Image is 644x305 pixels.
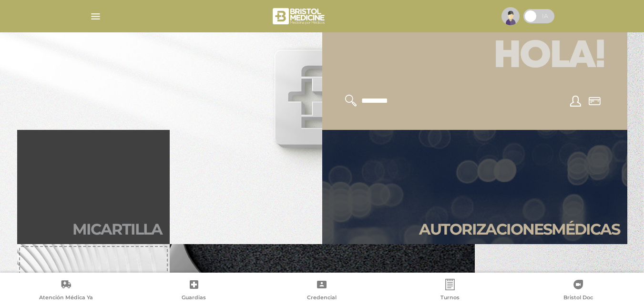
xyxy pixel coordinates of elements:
[2,279,130,303] a: Atención Médica Ya
[90,10,102,22] img: Cober_menu-lines-white.svg
[258,279,386,303] a: Credencial
[182,294,206,303] span: Guardias
[39,294,93,303] span: Atención Médica Ya
[501,7,520,25] img: profile-placeholder.svg
[440,294,460,303] span: Turnos
[419,220,620,238] h2: Autori zaciones médicas
[271,5,328,28] img: bristol-medicine-blanco.png
[307,294,337,303] span: Credencial
[72,220,162,238] h2: Mi car tilla
[563,294,593,303] span: Bristol Doc
[386,279,514,303] a: Turnos
[130,279,258,303] a: Guardias
[334,30,616,83] h1: Hola!
[322,130,627,244] a: Autorizacionesmédicas
[17,130,170,244] a: Micartilla
[514,279,642,303] a: Bristol Doc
